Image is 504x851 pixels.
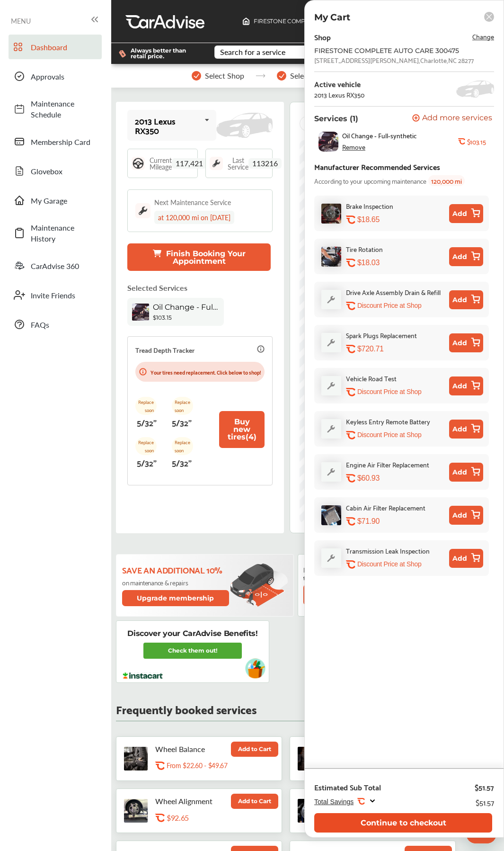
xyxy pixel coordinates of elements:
[137,415,157,430] p: 5/32"
[31,222,97,244] span: Maintenance History
[321,419,341,439] img: default_wrench_icon.d1a43860.svg
[172,158,207,169] span: 117,421
[31,136,97,147] span: Membership Card
[132,304,149,321] img: oil-change-thumb.jpg
[9,188,102,213] a: My Garage
[9,159,102,183] a: Glovebox
[155,744,226,753] p: Wheel Balance
[127,628,257,639] p: Discover your CarAdvise Benefits!
[231,794,278,809] button: Add to Cart
[357,517,445,526] div: $71.90
[131,48,199,59] span: Always better than retail price.
[248,158,282,169] span: 113216
[321,247,341,267] img: tire-rotation-thumb.jpg
[314,56,474,64] div: [STREET_ADDRESS][PERSON_NAME] , Charlotte , NC 28277
[475,782,494,792] div: $51.57
[314,47,466,54] div: FIRESTONE COMPLETE AUTO CARE 300475
[277,71,286,81] img: stepper-checkmark.b5569197.svg
[219,411,265,448] button: Buy new tires(4)
[172,437,193,455] p: Replace soon
[31,166,97,177] span: Glovebox
[150,367,261,376] p: Your tires need replacement. Click below to shop!
[116,704,256,713] p: Frequently booked services
[357,474,445,483] div: $60.93
[321,204,341,224] img: brake-inspection-thumb.jpg
[321,290,341,309] img: default_wrench_icon.d1a43860.svg
[124,747,148,770] img: tire-wheel-balance-thumb.jpg
[31,319,97,330] span: FAQs
[321,462,341,482] img: default_wrench_icon.d1a43860.svg
[346,243,383,254] div: Tire Rotation
[119,50,126,58] img: dollor_label_vector.a70140d1.svg
[124,799,148,823] img: wheel-alignment-thumb.jpg
[449,420,483,439] button: Add
[449,247,483,266] button: Add
[314,91,364,99] div: 2013 Lexus RX350
[449,204,483,223] button: Add
[220,48,285,56] div: Search for a service
[321,548,341,568] img: default_wrench_icon.d1a43860.svg
[155,797,226,806] p: Wheel Alignment
[31,71,97,82] span: Approvals
[231,742,278,757] button: Add to Cart
[153,303,219,312] span: Oil Change - Full-synthetic
[357,301,421,310] p: Discount Price at Shop
[135,344,195,355] p: Tread Depth Tracker
[290,72,340,80] span: Select Services
[137,455,157,470] p: 5/32"
[314,813,492,833] button: Continue to checkout
[318,132,338,152] img: oil-change-thumb.jpg
[192,71,201,81] img: stepper-checkmark.b5569197.svg
[228,157,248,170] span: Last Service
[357,258,445,267] div: $18.03
[357,344,445,353] div: $720.71
[172,415,192,430] p: 5/32"
[467,138,486,145] b: $103.15
[9,217,102,249] a: Maintenance History
[9,64,102,89] a: Approvals
[346,416,430,427] div: Keyless Entry Remote Battery
[422,114,492,123] span: Add more services
[357,215,445,224] div: $18.65
[172,455,192,470] p: 5/32"
[9,312,102,337] a: FAQs
[31,98,97,120] span: Maintenance Schedule
[314,114,358,123] p: Services (1)
[346,287,441,297] div: Drive Axle Assembly Drain & Refill
[9,35,102,59] a: Dashboard
[314,798,354,806] span: Total Savings
[127,243,271,271] button: Finish Booking Your Appointment
[346,459,429,470] div: Engine Air Filter Replacement
[122,564,230,575] p: Save an additional 10%
[135,397,157,415] p: Replace soon
[357,387,421,396] p: Discount Price at Shop
[31,290,97,301] span: Invite Friends
[321,505,341,525] img: cabin-air-filter-replacement-thumb.jpg
[449,463,483,482] button: Add
[31,260,97,271] span: CarAdvise 360
[321,333,341,352] img: default_wrench_icon.d1a43860.svg
[132,157,145,170] img: steering_logo
[205,72,244,80] span: Select Shop
[135,437,157,455] p: Replace soon
[167,813,255,822] div: $92.65
[449,333,483,352] button: Add
[428,175,465,186] span: 120,000 mi
[135,203,150,218] img: maintenance_logo
[303,565,396,582] p: Do you need to change your tires soon?
[412,114,492,123] button: Add more services
[314,80,364,88] div: Active vehicle
[154,197,231,207] div: Next Maintenance Service
[314,30,331,43] div: Shop
[346,373,397,384] div: Vehicle Road Test
[449,376,483,395] button: Add
[9,129,102,154] a: Membership Card
[449,506,483,525] button: Add
[9,253,102,278] a: CarAdvise 360
[230,563,288,607] img: update-membership.81812027.svg
[412,114,494,123] a: Add more services
[303,584,396,605] button: Buy new tires
[357,560,421,569] p: Discount Price at Shop
[346,545,430,556] div: Transmission Leak Inspection
[122,579,230,586] p: on maintenance & repairs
